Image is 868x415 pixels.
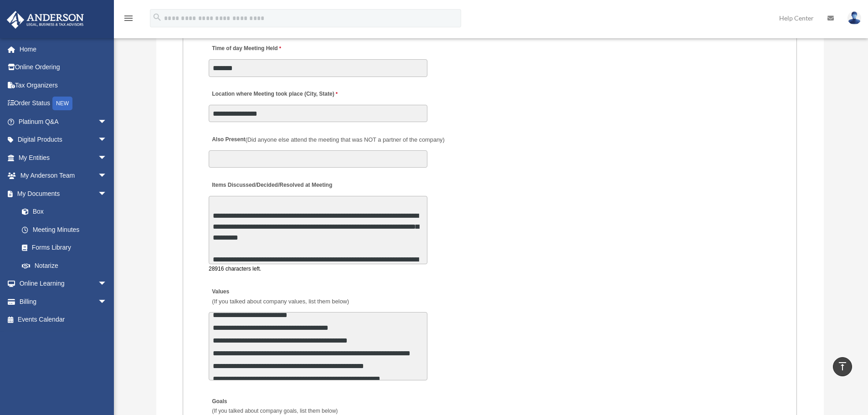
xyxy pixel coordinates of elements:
a: menu [123,16,134,24]
a: Billingarrow_drop_down [6,292,121,311]
a: Tax Organizers [6,76,121,94]
a: Order StatusNEW [6,94,121,113]
a: Digital Productsarrow_drop_down [6,131,121,149]
a: Meeting Minutes [13,220,116,239]
span: (If you talked about company goals, list them below) [212,408,338,414]
img: User Pic [847,11,861,25]
a: Events Calendar [6,311,121,329]
a: Home [6,40,121,58]
span: arrow_drop_down [98,275,116,293]
a: Forms Library [13,239,121,257]
label: Also Present [209,133,447,146]
span: arrow_drop_down [98,184,116,203]
label: Items Discussed/Decided/Resolved at Meeting [209,179,334,191]
a: Box [13,203,121,221]
a: vertical_align_top [833,357,852,376]
span: arrow_drop_down [98,113,116,131]
span: arrow_drop_down [98,292,116,311]
i: search [152,12,162,22]
a: Online Learningarrow_drop_down [6,275,121,293]
div: 28916 characters left. [209,264,427,274]
a: Online Ordering [6,58,121,77]
label: Time of day Meeting Held [209,43,295,55]
a: My Entitiesarrow_drop_down [6,149,121,167]
img: Anderson Advisors Platinum Portal [4,11,87,29]
span: arrow_drop_down [98,167,116,185]
span: arrow_drop_down [98,149,116,167]
a: Platinum Q&Aarrow_drop_down [6,113,121,131]
label: Location where Meeting took place (City, State) [209,88,340,101]
a: My Documentsarrow_drop_down [6,184,121,203]
span: (Did anyone else attend the meeting that was NOT a partner of the company) [246,136,445,143]
span: arrow_drop_down [98,131,116,149]
a: My Anderson Teamarrow_drop_down [6,167,121,185]
span: (If you talked about company values, list them below) [212,298,349,305]
i: vertical_align_top [837,361,848,372]
label: Values [209,286,351,308]
a: Notarize [13,256,121,275]
i: menu [123,13,134,24]
div: NEW [52,97,72,110]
